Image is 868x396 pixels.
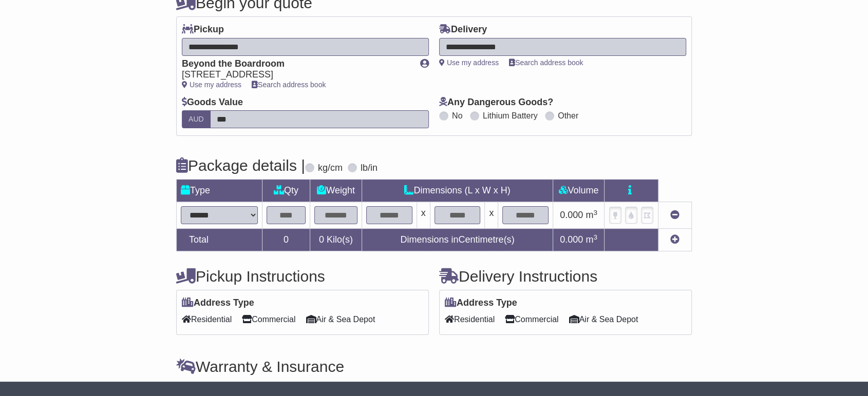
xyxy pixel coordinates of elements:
td: Weight [310,180,362,202]
label: Goods Value [182,97,243,108]
label: lb/in [361,163,378,174]
h4: Warranty & Insurance [176,358,692,375]
td: Kilo(s) [310,229,362,251]
td: Volume [553,180,604,202]
sup: 3 [593,209,597,216]
span: Residential [445,311,495,327]
label: No [452,111,462,121]
label: Other [558,111,578,121]
span: Residential [182,311,232,327]
label: Lithium Battery [483,111,538,121]
td: Dimensions (L x W x H) [362,180,553,202]
td: Dimensions in Centimetre(s) [362,229,553,251]
span: Commercial [505,311,558,327]
div: [STREET_ADDRESS] [182,69,410,81]
div: Beyond the Boardroom [182,58,410,70]
td: 0 [262,229,310,251]
h4: Delivery Instructions [439,268,692,285]
span: 0.000 [560,234,583,245]
span: 0 [319,234,324,245]
label: Address Type [445,298,517,309]
span: m [586,234,597,245]
td: Qty [262,180,310,202]
label: Any Dangerous Goods? [439,97,553,108]
label: Delivery [439,24,487,35]
span: 0.000 [560,210,583,220]
span: 250 [280,381,295,391]
a: Remove this item [670,210,680,220]
label: kg/cm [318,163,343,174]
a: Search address book [252,81,326,89]
a: Add new item [670,234,680,245]
label: AUD [182,110,211,128]
a: Use my address [182,81,241,89]
h4: Pickup Instructions [176,268,429,285]
div: All our quotes include a $ FreightSafe warranty. [176,381,692,392]
span: Air & Sea Depot [306,311,375,327]
td: x [417,202,430,229]
sup: 3 [593,233,597,241]
span: Commercial [242,311,295,327]
a: Use my address [439,58,499,67]
td: Type [177,180,262,202]
td: Total [177,229,262,251]
span: Air & Sea Depot [569,311,638,327]
span: m [586,210,597,220]
label: Address Type [182,298,254,309]
td: x [485,202,498,229]
a: Search address book [509,58,583,67]
label: Pickup [182,24,224,35]
h4: Package details | [176,157,305,174]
